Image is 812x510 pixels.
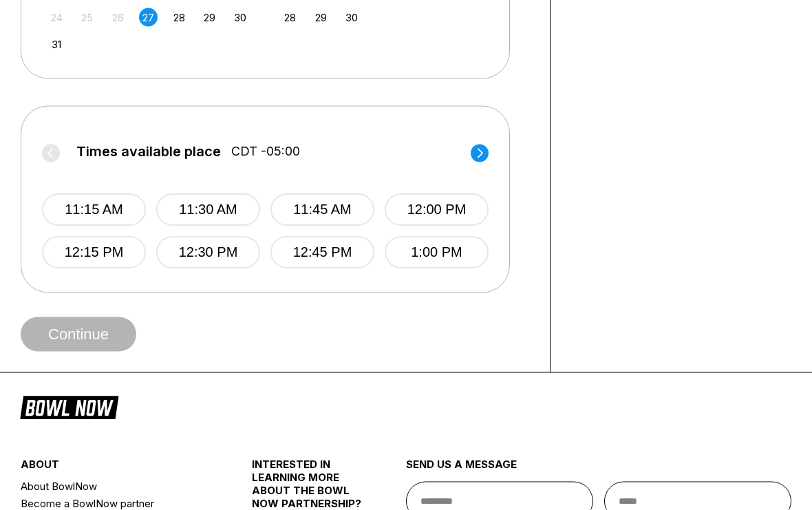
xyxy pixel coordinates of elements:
div: Choose Saturday, August 30th, 2025 [231,8,250,27]
div: Choose Monday, September 29th, 2025 [312,8,330,27]
button: 12:00 PM [385,194,489,226]
div: Not available Monday, August 25th, 2025 [78,8,96,27]
button: 11:30 AM [156,194,260,226]
a: About BowlNow [21,478,213,495]
div: Choose Sunday, August 31st, 2025 [47,35,66,54]
div: Choose Wednesday, August 27th, 2025 [139,8,158,27]
button: 1:00 PM [385,237,489,269]
span: Times available place [76,145,221,160]
div: about [21,458,213,478]
button: 11:45 AM [270,194,374,226]
div: send us a message [406,458,791,482]
div: Choose Friday, August 29th, 2025 [200,8,219,27]
button: 12:15 PM [42,237,146,269]
button: 11:15 AM [42,194,146,226]
span: CDT -05:00 [231,145,300,160]
button: 12:45 PM [270,237,374,269]
div: Choose Tuesday, September 30th, 2025 [342,8,361,27]
div: Choose Thursday, August 28th, 2025 [170,8,189,27]
div: Choose Sunday, September 28th, 2025 [281,8,299,27]
div: Not available Tuesday, August 26th, 2025 [109,8,127,27]
button: 12:30 PM [156,237,260,269]
div: Not available Sunday, August 24th, 2025 [47,8,66,27]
